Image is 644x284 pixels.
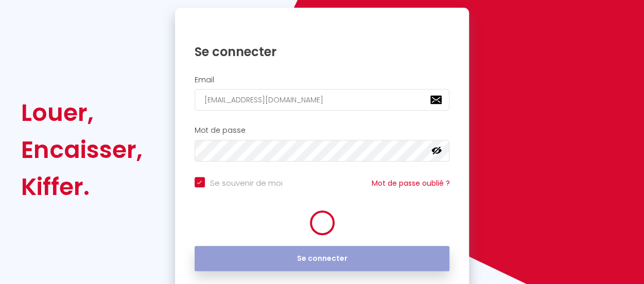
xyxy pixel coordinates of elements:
div: Kiffer. [21,168,143,205]
div: Encaisser, [21,131,143,168]
h2: Email [195,76,450,84]
h2: Mot de passe [195,126,450,135]
a: Mot de passe oublié ? [371,178,449,188]
button: Ouvrir le widget de chat LiveChat [8,4,39,35]
h1: Se connecter [195,44,450,60]
button: Se connecter [195,246,450,272]
div: Louer, [21,94,143,131]
input: Ton Email [195,89,450,111]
